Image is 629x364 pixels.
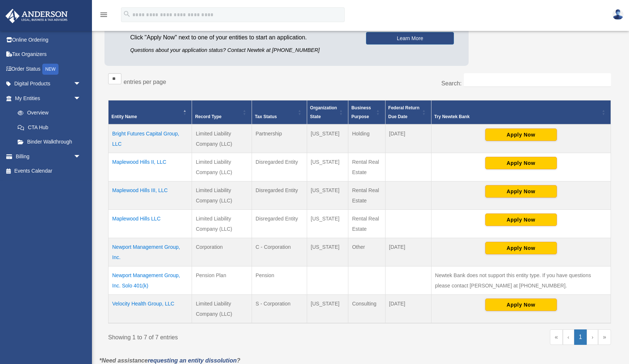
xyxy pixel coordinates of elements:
p: Questions about your application status? Contact Newtek at [PHONE_NUMBER] [130,46,355,55]
label: entries per page [124,79,166,85]
a: Order StatusNEW [5,61,92,77]
a: First [550,329,563,345]
em: *Need assistance ? [99,357,240,364]
th: Record Type: Activate to sort [192,100,252,125]
th: Business Purpose: Activate to sort [348,100,385,125]
td: Limited Liability Company (LLC) [192,124,252,153]
div: Showing 1 to 7 of 7 entries [108,329,354,343]
td: Bright Futures Capital Group, LLC [109,124,192,153]
td: Corporation [192,238,252,266]
span: Record Type [195,114,221,119]
a: Overview [10,106,85,120]
td: [US_STATE] [307,124,348,153]
td: Maplewood Hills LLC [109,210,192,238]
td: Limited Liability Company (LLC) [192,210,252,238]
td: Rental Real Estate [348,181,385,210]
a: My Entitiesarrow_drop_down [5,91,88,106]
span: Organization State [310,105,337,119]
th: Federal Return Due Date: Activate to sort [385,100,431,125]
span: Business Purpose [351,105,371,119]
td: Limited Liability Company (LLC) [192,153,252,181]
td: Newtek Bank does not support this entity type. If you have questions please contact [PERSON_NAME]... [431,266,611,295]
a: Events Calendar [5,164,92,179]
button: Apply Now [485,185,557,198]
td: Limited Liability Company (LLC) [192,295,252,324]
td: [US_STATE] [307,181,348,210]
a: menu [99,13,108,19]
td: Other [348,238,385,266]
span: Tax Status [255,114,277,119]
a: Online Ordering [5,32,92,47]
td: [US_STATE] [307,238,348,266]
th: Try Newtek Bank : Activate to sort [431,100,611,125]
a: requesting an entity dissolution [148,357,237,364]
td: Maplewood Hills II, LLC [109,153,192,181]
a: CTA Hub [10,120,88,135]
p: Click "Apply Now" next to one of your entities to start an application. [130,32,355,43]
td: [DATE] [385,124,431,153]
td: Limited Liability Company (LLC) [192,181,252,210]
td: Consulting [348,295,385,324]
i: menu [99,10,108,19]
img: Anderson Advisors Platinum Portal [3,9,70,23]
th: Entity Name: Activate to invert sorting [109,100,192,125]
span: Entity Name [111,114,137,119]
td: [US_STATE] [307,210,348,238]
span: arrow_drop_down [74,91,88,106]
th: Tax Status: Activate to sort [252,100,307,125]
span: arrow_drop_down [74,77,88,92]
td: Holding [348,124,385,153]
a: Tax Organizers [5,47,92,62]
div: Try Newtek Bank [434,112,600,121]
img: User Pic [612,9,623,20]
i: search [123,10,131,18]
td: [DATE] [385,295,431,324]
button: Apply Now [485,157,557,169]
td: Newport Management Group, Inc. [109,238,192,266]
td: [US_STATE] [307,153,348,181]
td: Velocity Health Group, LLC [109,295,192,324]
span: arrow_drop_down [74,149,88,164]
button: Apply Now [485,298,557,311]
td: Disregarded Entity [252,181,307,210]
a: Billingarrow_drop_down [5,149,92,164]
td: Pension Plan [192,266,252,295]
td: Rental Real Estate [348,153,385,181]
button: Apply Now [485,242,557,254]
td: C - Corporation [252,238,307,266]
button: Apply Now [485,128,557,141]
span: Federal Return Due Date [388,105,420,119]
div: NEW [42,64,58,75]
td: [DATE] [385,238,431,266]
label: Search: [441,80,462,86]
td: S - Corporation [252,295,307,324]
a: Learn More [366,32,454,45]
a: Binder Walkthrough [10,135,88,149]
a: Digital Productsarrow_drop_down [5,77,92,91]
td: Disregarded Entity [252,210,307,238]
td: Rental Real Estate [348,210,385,238]
th: Organization State: Activate to sort [307,100,348,125]
td: Pension [252,266,307,295]
td: Partnership [252,124,307,153]
button: Apply Now [485,213,557,226]
td: Maplewood Hills III, LLC [109,181,192,210]
td: Newport Management Group, Inc. Solo 401(k) [109,266,192,295]
td: Disregarded Entity [252,153,307,181]
td: [US_STATE] [307,295,348,324]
